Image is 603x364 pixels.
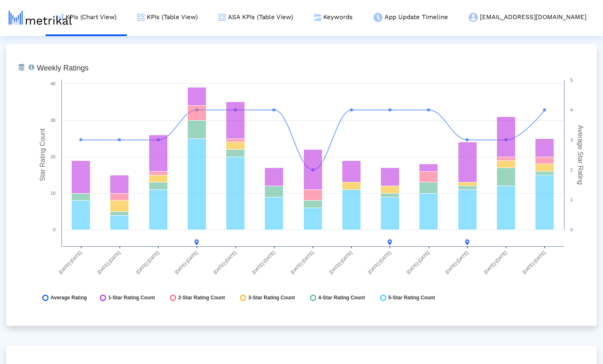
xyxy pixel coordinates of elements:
span: 2-Star Rating Count [178,295,225,301]
text: 40 [51,81,56,86]
text: 0 [53,227,56,232]
text: 3 [570,138,573,143]
span: Average Rating [51,295,87,301]
tspan: Average Star Rating [577,125,584,185]
text: 1 [570,197,573,202]
text: [DATE]-[DATE] [58,250,83,275]
span: 4-Star Rating Count [318,295,365,301]
img: keywords.png [314,14,321,21]
img: kpi-table-menu-icon.png [137,14,145,21]
span: 3-Star Rating Count [248,295,295,301]
text: [DATE]-[DATE] [97,250,121,275]
text: [DATE]-[DATE] [328,250,353,275]
text: [DATE]-[DATE] [406,250,431,275]
text: [DATE]-[DATE] [174,250,199,275]
text: [DATE]-[DATE] [251,250,276,275]
img: metrical-logo-light.png [9,11,72,25]
tspan: Weekly Ratings [37,64,89,72]
text: [DATE]-[DATE] [367,250,392,275]
text: [DATE]-[DATE] [212,250,237,275]
img: my-account-menu-icon.png [469,13,478,22]
text: [DATE]-[DATE] [135,250,160,275]
text: 30 [51,118,56,123]
text: [DATE]-[DATE] [290,250,315,275]
text: 4 [570,107,573,112]
text: 2 [570,167,573,172]
text: 5 [570,78,573,83]
img: kpi-table-menu-icon.png [218,14,226,21]
span: 1-Star Rating Count [108,295,155,301]
text: 10 [51,191,56,196]
text: 20 [51,154,56,159]
text: [DATE]-[DATE] [483,250,508,275]
text: [DATE]-[DATE] [444,250,469,275]
img: app-update-menu-icon.png [373,13,383,22]
text: [DATE]-[DATE] [521,250,546,275]
tspan: Star Rating Count [39,128,46,181]
span: 5-Star Rating Count [388,295,435,301]
text: 0 [570,227,573,232]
